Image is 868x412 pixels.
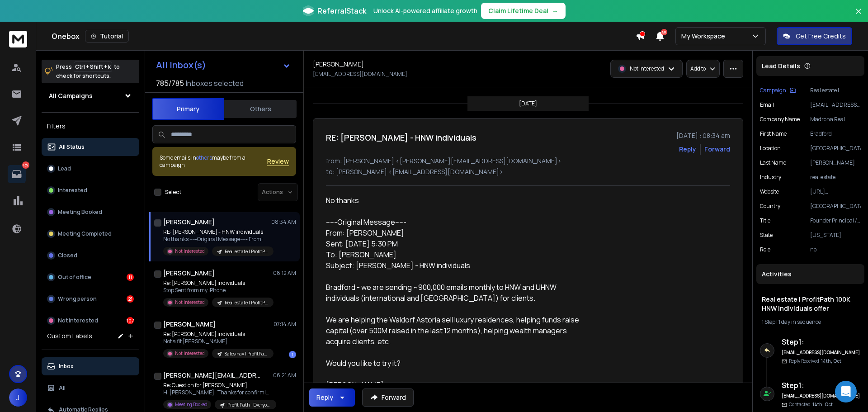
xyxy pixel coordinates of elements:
[762,62,800,71] p: Lead Details
[316,393,333,402] div: Reply
[42,379,139,397] button: All
[9,388,27,407] button: J
[373,6,477,15] p: Unlock AI-powered affiliate growth
[760,116,800,123] p: Company Name
[760,87,786,94] p: Campaign
[8,165,26,183] a: 139
[481,3,566,19] button: Claim Lifetime Deal→
[163,218,215,227] h1: [PERSON_NAME]
[127,317,134,324] div: 107
[810,145,861,152] p: [GEOGRAPHIC_DATA]
[52,30,636,43] div: Onebox
[552,6,558,15] span: →
[156,61,206,70] h1: All Inbox(s)
[273,270,296,277] p: 08:12 AM
[762,318,775,326] span: 1 Step
[760,145,781,152] p: location
[186,78,244,89] h3: Inboxes selected
[810,203,861,210] p: [GEOGRAPHIC_DATA]
[163,269,215,278] h1: [PERSON_NAME]
[760,188,779,195] p: website
[760,87,796,94] button: Campaign
[175,350,205,357] p: Not Interested
[782,336,861,347] h6: Step 1 :
[42,203,139,221] button: Meeting Booked
[704,145,730,154] div: Forward
[58,274,91,281] p: Out of office
[156,78,184,89] span: 785 / 785
[56,62,120,81] p: Press to check for shortcuts.
[289,351,296,358] div: 1
[760,246,770,253] p: role
[59,363,74,370] p: Inbox
[163,320,216,329] h1: [PERSON_NAME]
[796,32,846,41] p: Get Free Credits
[313,60,364,69] h1: [PERSON_NAME]
[810,101,861,109] p: [EMAIL_ADDRESS][DOMAIN_NAME]
[42,357,139,375] button: Inbox
[22,161,29,169] p: 139
[782,349,861,356] h6: [EMAIL_ADDRESS][DOMAIN_NAME]
[58,317,98,324] p: Not Interested
[273,372,296,379] p: 06:21 AM
[326,167,730,176] p: to: [PERSON_NAME] <[EMAIL_ADDRESS][DOMAIN_NAME]>
[812,401,833,407] span: 14th, Oct
[49,91,93,100] h1: All Campaigns
[274,321,296,328] p: 07:14 AM
[225,299,268,306] p: Real estate | ProfitPath 100K HNW Individuals offer
[127,274,134,281] div: 11
[225,350,268,357] p: Sales nav | ProfitPath 100K HNW Individuals offer
[630,65,664,72] p: Not Interested
[163,389,272,396] p: Hi [PERSON_NAME], Thanks for confirming. I've
[810,174,861,181] p: real estate
[163,382,272,389] p: Re: Question for [PERSON_NAME]
[853,5,864,27] button: Close banner
[810,87,861,94] p: Real estate | ProfitPath 100K HNW Individuals offer
[42,268,139,286] button: Out of office11
[152,98,224,120] button: Primary
[317,5,366,16] span: ReferralStack
[175,248,205,255] p: Not Interested
[42,160,139,178] button: Lead
[58,208,102,216] p: Meeting Booked
[227,402,271,408] p: Profit Path - Everyone - ICP Campaign
[309,388,355,407] button: Reply
[42,225,139,243] button: Meeting Completed
[760,130,787,137] p: First Name
[163,287,272,294] p: Stop Sent from my iPhone
[224,99,297,119] button: Others
[760,174,781,181] p: industry
[42,87,139,105] button: All Campaigns
[149,56,298,74] button: All Inbox(s)
[810,217,861,224] p: Founder Principal / Designated Broker
[810,188,861,195] p: [URL][DOMAIN_NAME]
[690,65,706,72] p: Add to
[58,187,87,194] p: Interested
[58,230,112,237] p: Meeting Completed
[59,143,85,151] p: All Status
[58,252,77,259] p: Closed
[175,299,205,306] p: Not Interested
[127,295,134,303] div: 21
[163,371,263,380] h1: [PERSON_NAME][EMAIL_ADDRESS][DOMAIN_NAME]
[789,358,841,365] p: Reply Received
[47,331,92,341] h3: Custom Labels
[681,32,729,41] p: My Workspace
[163,331,272,338] p: Re: [PERSON_NAME] individuals
[271,218,296,226] p: 08:34 AM
[267,157,289,166] span: Review
[58,295,97,303] p: Wrong person
[163,279,272,287] p: Re: [PERSON_NAME] individuals
[810,130,861,137] p: Bradford
[74,62,112,72] span: Ctrl + Shift + k
[163,228,272,236] p: RE: [PERSON_NAME] - HNW individuals
[661,29,667,35] span: 50
[163,338,272,345] p: Not a fit [PERSON_NAME]
[42,138,139,156] button: All Status
[85,30,129,43] button: Tutorial
[175,401,208,408] p: Meeting Booked
[42,120,139,133] h3: Filters
[42,290,139,308] button: Wrong person21
[160,154,267,169] div: Some emails in maybe from a campaign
